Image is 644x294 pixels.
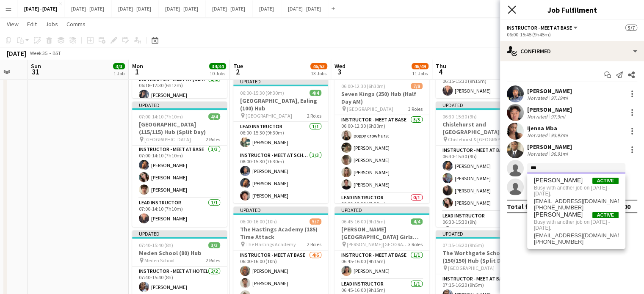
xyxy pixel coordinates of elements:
[132,102,227,227] app-job-card: Updated07:00-14:10 (7h10m)4/4[GEOGRAPHIC_DATA] (115/115) Hub (Split Day) [GEOGRAPHIC_DATA]2 Roles...
[436,121,531,136] h3: Chislehurst and [GEOGRAPHIC_DATA] (130/130) Hub (split day)
[334,250,429,279] app-card-role: Instructor - Meet at Base1/106:45-16:00 (9h15m)[PERSON_NAME]
[434,67,446,77] span: 4
[64,0,111,17] button: [DATE] - [DATE]
[208,113,220,120] span: 4/4
[307,113,321,119] span: 2 Roles
[233,122,328,151] app-card-role: Lead Instructor1/106:00-15:30 (9h30m)[PERSON_NAME]
[442,113,477,120] span: 06:30-15:30 (9h)
[132,102,227,108] div: Updated
[27,20,37,28] span: Edit
[310,63,327,69] span: 46/53
[131,67,143,77] span: 1
[232,67,243,77] span: 2
[436,146,531,211] app-card-role: Instructor - Meet at Base4/406:30-15:30 (9h)[PERSON_NAME][PERSON_NAME][PERSON_NAME][PERSON_NAME]
[534,204,619,211] span: +4407539752401
[549,132,569,138] div: 93.93mi
[534,218,619,232] span: Busy with another job on [DATE] - [DATE].
[507,202,536,211] div: Total fee
[527,106,572,113] div: [PERSON_NAME]
[412,70,428,77] div: 11 Jobs
[334,78,429,203] div: 06:00-12:30 (6h30m)7/8Seven Kings (250) Hub (Half Day AM) [GEOGRAPHIC_DATA]3 RolesInstructor - Me...
[527,124,569,132] div: Ijenna Mba
[625,25,637,31] span: 5/7
[436,230,531,237] div: Updated
[333,67,345,77] span: 3
[144,257,174,264] span: Meden School
[527,151,549,157] div: Not rated
[334,62,345,70] span: Wed
[592,178,619,184] span: Active
[347,241,408,247] span: [PERSON_NAME][GEOGRAPHIC_DATA] for Girls
[334,193,429,222] app-card-role: Lead Instructor0/106:00-12:30 (6h30m)
[233,206,328,213] div: Updated
[448,136,509,143] span: Chislehurst & [GEOGRAPHIC_DATA]
[113,63,125,69] span: 3/3
[30,67,41,77] span: 31
[534,239,619,245] span: +447960833328
[233,225,328,241] h3: The Hastings Academy (185) Time Attack
[45,20,58,28] span: Jobs
[233,62,243,70] span: Tue
[7,20,19,28] span: View
[527,95,549,101] div: Not rated
[132,249,227,257] h3: Meden School (80) Hub
[132,62,143,70] span: Mon
[527,113,549,120] div: Not rated
[534,198,619,205] span: abi.cheek@hotmail.com
[500,41,644,61] div: Confirmed
[246,241,296,247] span: The Hastings Academy
[158,0,205,17] button: [DATE] - [DATE]
[66,20,86,28] span: Comms
[408,241,423,247] span: 3 Roles
[436,211,531,240] app-card-role: Lead Instructor1/106:30-15:30 (9h)
[534,177,583,184] span: Abi cheek
[549,113,567,120] div: 97.9mi
[42,19,61,30] a: Jobs
[534,232,619,239] span: chenxiwu326@gmail.com
[246,113,292,119] span: [GEOGRAPHIC_DATA]
[24,19,40,30] a: Edit
[210,70,226,77] div: 10 Jobs
[448,265,495,271] span: [GEOGRAPHIC_DATA]
[411,83,423,89] span: 7/8
[307,241,321,247] span: 2 Roles
[534,211,583,218] span: Chenxi Wu
[507,25,579,31] button: Instructor - Meet at Base
[132,121,227,136] h3: [GEOGRAPHIC_DATA] (115/115) Hub (Split Day)
[7,49,26,58] div: [DATE]
[507,25,572,31] span: Instructor - Meet at Base
[233,151,328,204] app-card-role: Instructor - Meet at School3/308:00-15:30 (7h30m)[PERSON_NAME][PERSON_NAME][PERSON_NAME]
[334,206,429,213] div: Updated
[527,132,549,138] div: Not rated
[412,63,428,69] span: 46/49
[233,97,328,112] h3: [GEOGRAPHIC_DATA], Ealing (100) Hub
[113,70,124,77] div: 1 Job
[233,78,328,85] div: Updated
[31,62,41,70] span: Sun
[411,218,423,225] span: 4/4
[334,115,429,193] app-card-role: Instructor - Meet at Base5/506:00-12:30 (6h30m)poppy crowhurst[PERSON_NAME][PERSON_NAME][PERSON_N...
[527,143,572,151] div: [PERSON_NAME]
[334,225,429,241] h3: [PERSON_NAME][GEOGRAPHIC_DATA] Girls (120/120) Hub (Split Day)
[549,95,569,101] div: 97.19mi
[311,70,327,77] div: 13 Jobs
[63,19,89,30] a: Comms
[507,31,637,38] div: 06:00-15:45 (9h45m)
[17,0,64,17] button: [DATE] - [DATE]
[549,151,569,157] div: 96.91mi
[206,257,220,264] span: 2 Roles
[205,0,252,17] button: [DATE] - [DATE]
[534,184,619,198] span: Busy with another job on [DATE] - [DATE].
[436,62,446,70] span: Thu
[527,87,572,95] div: [PERSON_NAME]
[233,78,328,203] app-job-card: Updated06:00-15:30 (9h30m)4/4[GEOGRAPHIC_DATA], Ealing (100) Hub [GEOGRAPHIC_DATA]2 RolesLead Ins...
[408,106,423,112] span: 3 Roles
[28,50,49,56] span: Week 35
[281,0,328,17] button: [DATE] - [DATE]
[139,113,183,120] span: 07:00-14:10 (7h10m)
[3,19,22,30] a: View
[592,212,619,218] span: Active
[341,83,385,89] span: 06:00-12:30 (6h30m)
[310,218,321,225] span: 5/7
